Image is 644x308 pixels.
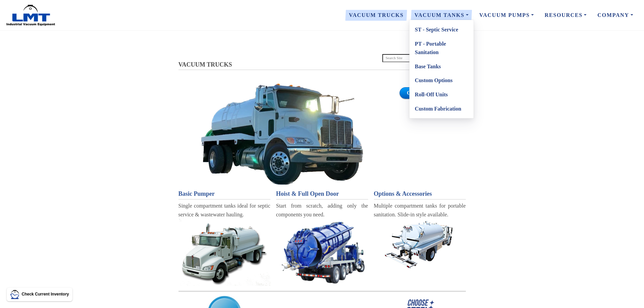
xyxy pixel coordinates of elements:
[343,8,409,22] a: Vacuum Trucks
[539,8,592,22] a: Resources
[178,190,215,197] span: Basic Pumper
[178,202,270,219] div: Single compartment tanks ideal for septic service & wastewater hauling.
[376,219,464,270] img: Stacks Image 9319
[409,88,474,102] a: Roll-Off Units
[178,61,232,68] span: VACUUM TRUCKS
[409,37,474,60] a: PT - Portable Sanitation
[374,219,466,270] a: PT - Portable Sanitation
[10,290,20,299] img: LMT Icon
[276,219,368,285] a: ST - Septic Service
[474,8,539,22] a: Vacuum Pumps
[201,83,363,184] img: Stacks Image 111527
[178,189,270,199] a: Basic Pumper
[22,291,69,298] p: Check Current Inventory
[5,4,56,26] img: LMT
[276,219,368,285] img: Stacks Image 111546
[409,23,474,37] a: ST - Septic Service
[276,189,368,199] a: Hoist & Full Open Door
[409,73,474,88] a: Custom Options
[276,202,368,219] div: Start from scratch, adding only the components you need.
[183,83,381,184] a: Vacuum Tanks
[592,8,639,22] a: Company
[409,8,474,22] a: Vacuum Tanks
[178,291,466,292] img: Stacks Image 12027
[374,190,432,197] span: Options & Accessories
[374,202,466,219] div: Multiple compartment tanks for portable sanitation. Slide-in style available.
[276,190,339,197] span: Hoist & Full Open Door
[400,87,457,99] a: Current Inventory
[409,60,474,74] a: Base Tanks
[374,189,466,199] a: Options & Accessories
[178,219,270,286] a: ST - Septic Service
[409,102,474,116] a: Custom Fabrication
[382,54,466,62] input: Search Site
[178,219,270,286] img: Stacks Image 9317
